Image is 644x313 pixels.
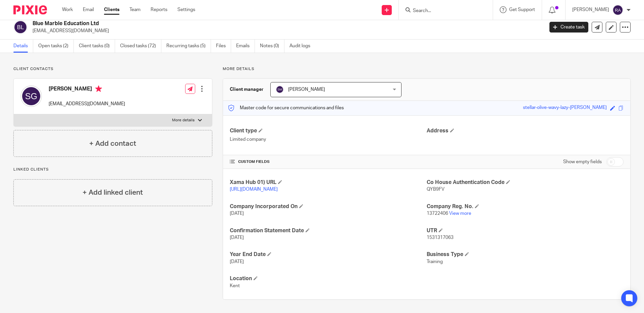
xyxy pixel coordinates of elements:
div: stellar-olive-wavy-lazy-[PERSON_NAME] [523,104,607,112]
a: Team [129,6,141,13]
a: Emails [236,40,255,53]
p: Limited company [230,136,427,143]
p: Client contacts [13,66,212,72]
h4: Address [427,127,624,134]
a: Client tasks (0) [79,40,115,53]
h2: Blue Marble Education Ltd [33,20,438,27]
a: Details [13,40,33,53]
span: 13722406 [427,211,448,216]
p: Master code for secure communications and files [228,105,344,111]
a: Closed tasks (72) [120,40,161,53]
span: Kent [230,284,240,288]
p: [PERSON_NAME] [572,6,609,13]
p: Linked clients [13,167,212,172]
span: 1531317063 [427,235,453,240]
input: Search [412,8,473,14]
h4: CUSTOM FIELDS [230,159,427,165]
h4: Company Reg. No. [427,203,624,210]
a: Clients [104,6,119,13]
img: svg%3E [20,85,42,107]
h4: Client type [230,127,427,134]
label: Show empty fields [563,159,602,165]
a: Reports [151,6,167,13]
a: Email [83,6,94,13]
img: svg%3E [276,85,284,93]
h4: Xama Hub 01) URL [230,179,427,186]
p: More details [172,118,195,123]
a: Work [62,6,73,13]
h4: [PERSON_NAME] [49,85,125,94]
img: svg%3E [13,20,28,34]
p: [EMAIL_ADDRESS][DOMAIN_NAME] [33,27,539,34]
a: Create task [549,22,588,33]
a: Audit logs [289,40,315,53]
h4: + Add contact [89,138,136,149]
p: [EMAIL_ADDRESS][DOMAIN_NAME] [49,101,125,107]
img: svg%3E [612,5,623,15]
span: Training [427,259,443,264]
span: [DATE] [230,259,244,264]
i: Primary [95,85,102,92]
h4: Company Incorporated On [230,203,427,210]
p: More details [223,66,631,72]
h4: Business Type [427,251,624,258]
h4: Co House Authentication Code [427,179,624,186]
h3: Client manager [230,86,264,93]
a: Settings [177,6,195,13]
span: QYB9FV [427,187,444,192]
span: [PERSON_NAME] [288,87,325,92]
h4: UTR [427,227,624,234]
span: [DATE] [230,211,244,216]
a: Files [216,40,231,53]
h4: Confirmation Statement Date [230,227,427,234]
a: Notes (0) [260,40,284,53]
img: Pixie [13,5,47,14]
span: [DATE] [230,235,244,240]
a: Open tasks (2) [38,40,74,53]
a: View more [449,211,471,216]
h4: Year End Date [230,251,427,258]
a: Recurring tasks (5) [166,40,211,53]
span: Get Support [509,7,535,12]
h4: Location [230,275,427,282]
a: [URL][DOMAIN_NAME] [230,187,278,192]
h4: + Add linked client [83,187,143,198]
